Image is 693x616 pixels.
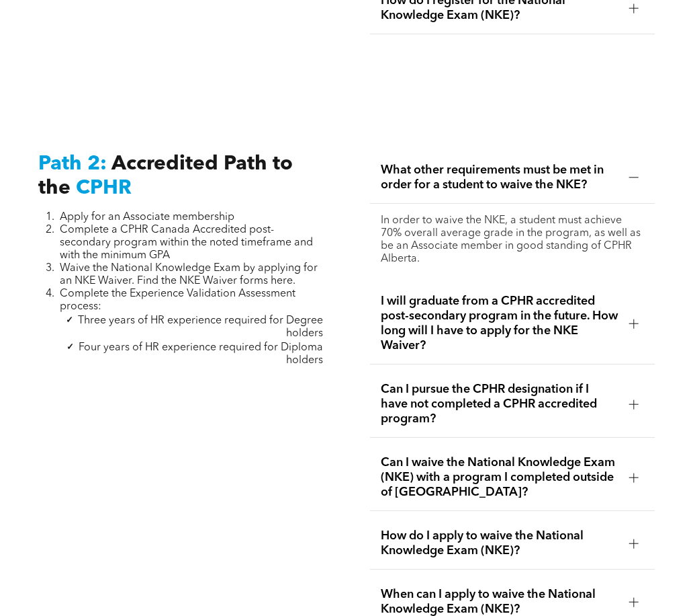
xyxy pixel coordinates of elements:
[381,382,618,426] span: Can I pursue the CPHR designation if I have not completed a CPHR accredited program?
[381,215,644,266] p: In order to waive the NKE, a student must achieve 70% overall average grade in the program, as we...
[76,178,132,198] span: CPHR
[381,529,618,558] span: How do I apply to waive the National Knowledge Exam (NKE)?
[381,163,618,192] span: What other requirements must be met in order for a student to waive the NKE?
[78,315,323,339] span: Three years of HR experience required for Degree holders
[38,154,107,174] span: Path 2:
[381,455,618,500] span: Can I waive the National Knowledge Exam (NKE) with a program I completed outside of [GEOGRAPHIC_D...
[381,294,618,353] span: I will graduate from a CPHR accredited post-secondary program in the future. How long will I have...
[60,288,295,312] span: Complete the Experience Validation Assessment process:
[60,212,234,223] span: Apply for an Associate membership
[60,225,313,261] span: Complete a CPHR Canada Accredited post-secondary program within the noted timeframe and with the ...
[38,154,293,198] span: Accredited Path to the
[79,342,323,366] span: Four years of HR experience required for Diploma holders
[60,263,318,286] span: Waive the National Knowledge Exam by applying for an NKE Waiver. Find the NKE Waiver forms here.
